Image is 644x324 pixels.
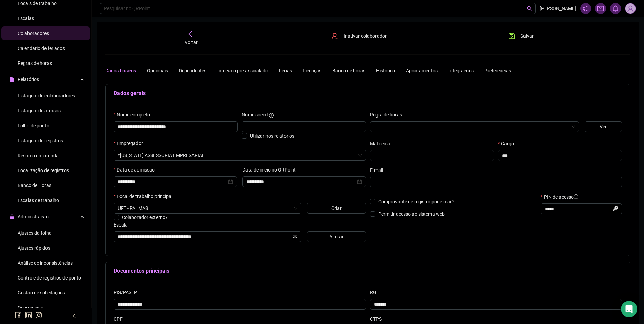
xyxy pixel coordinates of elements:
span: lock [10,214,14,219]
div: Apontamentos [406,67,438,74]
span: Administração [18,214,49,219]
span: eye [293,234,297,239]
span: Escalas [18,16,34,21]
button: Alterar [307,231,366,242]
span: facebook [15,312,22,319]
label: Regra de horas [370,111,406,119]
span: Voltar [185,40,198,45]
span: Resumo da jornada [18,153,59,158]
span: Controle de registros de ponto [18,275,81,281]
img: 92745 [625,3,636,14]
span: Ajustes da folha [18,230,52,236]
div: Dependentes [179,67,206,74]
span: Nome social [242,111,268,119]
button: Ver [585,121,622,132]
span: Utilizar nos relatórios [250,133,294,139]
span: search [527,6,532,11]
div: Licenças [303,67,321,74]
span: linkedin [25,312,32,319]
span: bell [612,5,619,12]
h5: Dados gerais [114,89,622,97]
span: Calendário de feriados [18,46,65,51]
h5: Documentos principais [114,267,622,275]
span: Listagem de registros [18,138,63,143]
span: file [10,77,14,82]
span: Salvar [520,32,534,40]
span: arrow-left [188,31,195,37]
label: Matrícula [370,140,394,147]
span: *MONTANA ASSESSORIA EMPRESARIAL [118,150,362,160]
span: Colaborador externo? [122,215,168,220]
div: Histórico [376,67,395,74]
span: Alterar [329,233,344,240]
span: Colaboradores [18,31,49,36]
span: Localização de registros [18,168,69,173]
div: Banco de horas [332,67,365,74]
span: Banco de Horas [18,183,51,188]
span: save [508,33,515,39]
span: Gestão de solicitações [18,290,65,295]
label: RG [370,289,381,296]
span: notification [583,5,589,12]
span: Ajustes rápidos [18,245,50,251]
span: left [72,313,77,318]
label: Data de admissão [114,166,159,174]
span: info-circle [574,194,578,199]
span: Q. 203 NORTE ALAMEDA CENTRAL - PLANO DIRETOR NORTE, PALMAS - TO,CEP 77001-090 [118,203,297,213]
span: Locais de trabalho [18,1,57,6]
span: mail [597,5,604,12]
label: CTPS [370,315,386,323]
span: Escalas de trabalho [18,198,59,203]
label: Nome completo [114,111,154,119]
div: Preferências [484,67,511,74]
label: Escala [114,221,132,229]
span: Regras de horas [18,60,52,66]
span: PIN de acesso [544,193,578,201]
div: Opcionais [147,67,168,74]
label: Data de início no QRPoint [242,166,300,174]
span: instagram [35,312,42,319]
div: Open Intercom Messenger [621,301,637,317]
span: Relatórios [18,77,39,82]
button: Criar [307,203,366,214]
span: info-circle [269,113,274,118]
span: Ocorrências [18,305,43,310]
span: Listagem de atrasos [18,108,61,113]
div: Dados básicos [105,67,136,74]
div: Férias [279,67,292,74]
span: Análise de inconsistências [18,260,73,266]
span: Criar [331,204,342,212]
span: Permitir acesso ao sistema web [378,211,445,217]
span: Folha de ponto [18,123,49,128]
button: Salvar [503,31,539,41]
span: Comprovante de registro por e-mail? [378,199,455,204]
span: Inativar colaborador [344,32,387,40]
button: Inativar colaborador [326,31,392,41]
span: [PERSON_NAME] [540,5,576,12]
div: Intervalo pré-assinalado [217,67,268,74]
label: Local de trabalho principal [114,193,177,200]
label: E-mail [370,166,387,174]
label: CPF [114,315,127,323]
span: Ver [600,123,607,130]
span: user-delete [331,33,338,39]
label: Empregador [114,140,147,147]
span: Listagem de colaboradores [18,93,75,98]
label: Cargo [498,140,518,147]
div: Integrações [448,67,474,74]
label: PIS/PASEP [114,289,142,296]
